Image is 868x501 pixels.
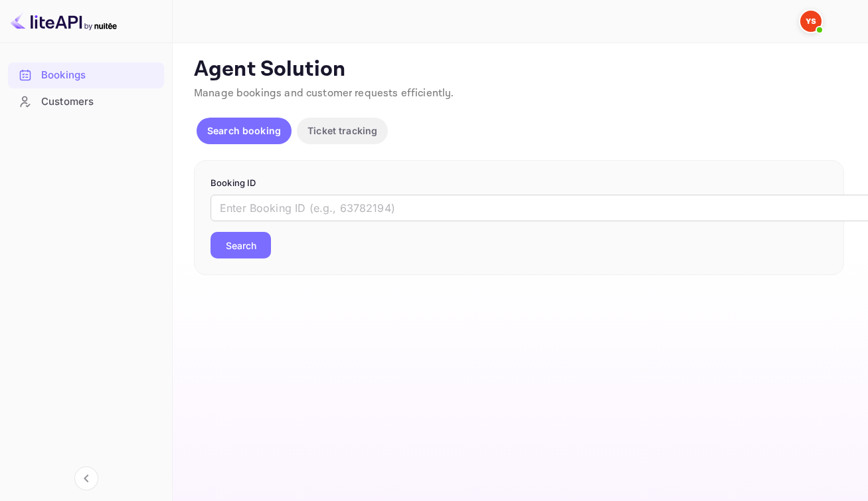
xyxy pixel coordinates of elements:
[800,11,822,32] img: Yandex Support
[194,56,844,83] p: Agent Solution
[8,62,164,87] a: Bookings
[211,177,827,190] p: Booking ID
[207,124,281,138] p: Search booking
[8,89,164,114] a: Customers
[194,86,454,100] span: Manage bookings and customer requests efficiently.
[8,89,164,115] div: Customers
[11,11,117,32] img: LiteAPI logo
[307,124,377,138] p: Ticket tracking
[41,68,157,83] div: Bookings
[41,94,157,110] div: Customers
[211,232,271,258] button: Search
[74,466,98,490] button: Collapse navigation
[8,62,164,88] div: Bookings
